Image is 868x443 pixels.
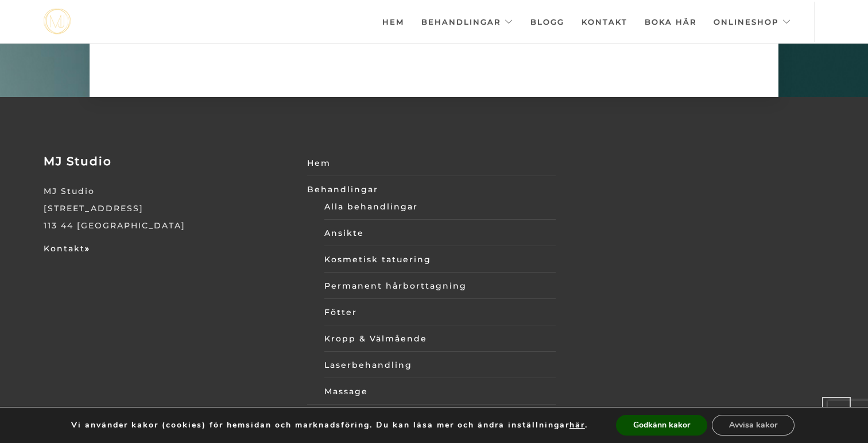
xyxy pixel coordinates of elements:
button: Avvisa kakor [712,415,795,436]
a: Blogg [530,2,564,42]
h3: MJ Studio [44,154,292,168]
a: Kropp & Välmående [324,330,556,347]
button: här [569,420,585,430]
a: Behandlingar [307,181,556,198]
a: Hem [307,154,556,172]
a: Onlineshop [714,2,791,42]
a: Ansikte [324,224,556,242]
a: Massage [324,383,556,400]
strong: » [85,243,90,254]
p: Vi använder kakor (cookies) för hemsidan och marknadsföring. Du kan läsa mer och ändra inställnin... [71,420,588,430]
a: Hem [382,2,404,42]
p: MJ Studio [STREET_ADDRESS] 113 44 [GEOGRAPHIC_DATA] [44,182,292,234]
a: Behandlingar [421,2,513,42]
button: Godkänn kakor [616,415,707,436]
a: Laserbehandling [324,356,556,374]
a: Kosmetisk tatuering [324,251,556,268]
img: mjstudio [44,9,71,34]
a: Alla behandlingar [324,198,556,215]
a: Kontakt [582,2,627,42]
a: Fötter [324,304,556,321]
a: Kontakt» [44,243,90,254]
a: Permanent hårborttagning [324,277,556,294]
a: Boka här [645,2,696,42]
a: mjstudio mjstudio mjstudio [44,9,71,34]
